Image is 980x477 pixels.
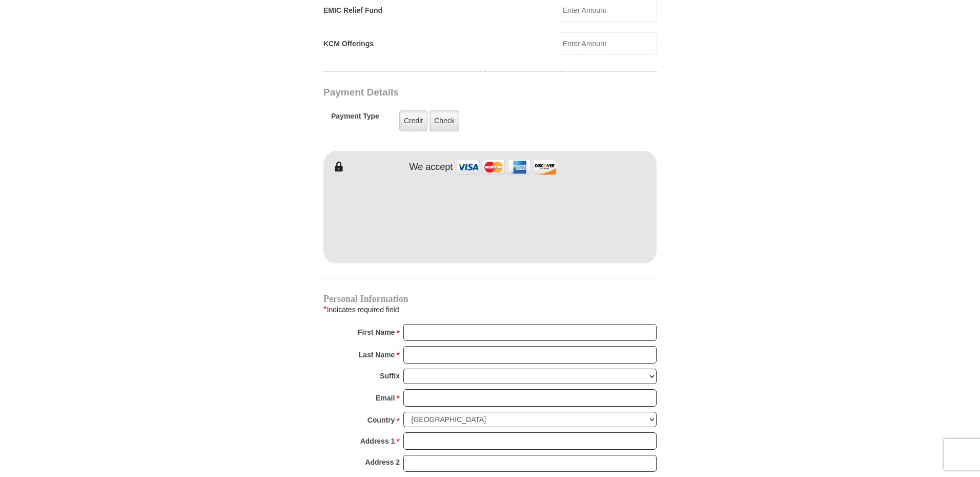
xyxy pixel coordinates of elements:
img: credit cards accepted [455,156,558,178]
strong: Email [376,391,395,405]
h5: Payment Type [331,112,379,126]
label: EMIC Relief Fund [323,5,382,16]
h3: Payment Details [323,87,585,99]
input: Enter Amount [559,32,657,55]
strong: Last Name [359,348,395,362]
label: Credit [399,110,427,131]
label: Check [430,110,459,131]
h4: Personal Information [323,295,657,303]
strong: Suffix [380,369,400,383]
strong: Country [367,413,395,427]
h4: We accept [410,162,453,173]
div: Indicates required field [323,303,657,316]
label: KCM Offerings [323,39,374,49]
strong: Address 1 [360,434,395,448]
strong: First Name [358,325,395,339]
strong: Address 2 [365,455,400,469]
